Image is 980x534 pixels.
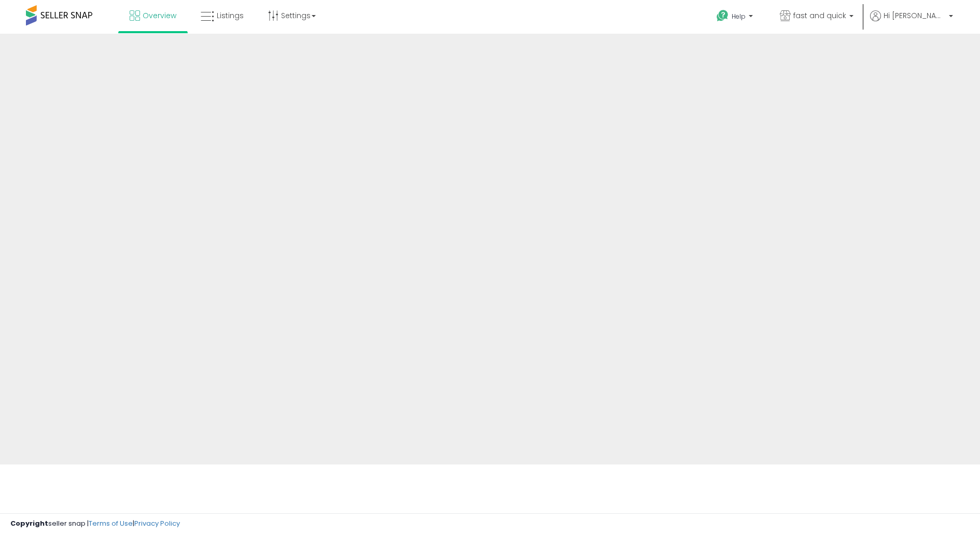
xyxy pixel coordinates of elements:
span: Help [732,12,746,21]
a: Help [708,2,763,34]
i: Get Help [716,9,729,22]
a: Hi [PERSON_NAME] [870,10,953,34]
span: Hi [PERSON_NAME] [884,10,946,21]
span: fast and quick [793,10,846,21]
span: Listings [217,10,244,21]
span: Overview [143,10,176,21]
